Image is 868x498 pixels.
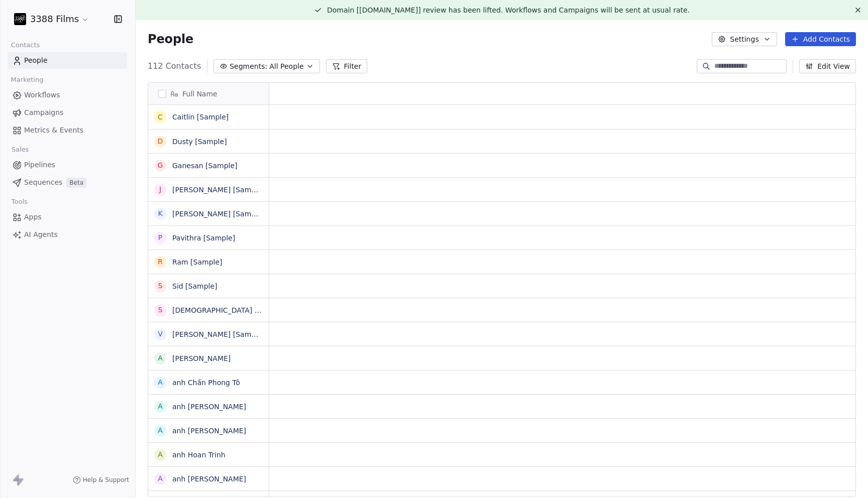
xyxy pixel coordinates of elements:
span: Metrics & Events [24,125,83,136]
a: [PERSON_NAME] [Sample] [172,330,265,338]
a: Caitlin [Sample] [172,113,229,121]
img: 3388Films_Logo_White.jpg [14,13,26,25]
a: anh Hoan Trinh [172,451,226,459]
span: People [24,55,48,66]
span: Full Name [182,89,218,99]
span: 112 Contacts [148,60,201,72]
span: Marketing [7,72,48,87]
span: Domain [[DOMAIN_NAME]] review has been lifted. Workflows and Campaigns will be sent at usual rate. [327,6,690,14]
button: Settings [712,32,777,46]
span: Sales [7,142,33,157]
div: C [158,112,163,122]
div: a [158,473,163,484]
span: Beta [66,178,86,188]
span: Workflows [24,90,60,100]
div: D [158,136,163,147]
a: anh Chấn Phong Tô [172,379,240,387]
a: Help & Support [73,476,129,484]
div: G [158,160,163,171]
a: anh [PERSON_NAME] [172,427,246,435]
a: Ganesan [Sample] [172,162,238,170]
span: Contacts [7,38,44,53]
span: People [148,32,193,47]
a: anh [PERSON_NAME] [172,475,246,483]
a: Sid [Sample] [172,282,218,290]
span: Apps [24,212,42,222]
span: Sequences [24,177,62,188]
div: Full Name [148,83,269,104]
div: A [158,353,163,363]
a: Apps [8,209,127,225]
div: V [158,329,163,339]
div: grid [148,105,269,497]
div: K [158,208,162,219]
div: S [158,281,163,291]
div: P [158,232,162,243]
button: Edit View [799,59,856,73]
div: R [158,257,163,267]
a: Pavithra [Sample] [172,234,235,242]
div: a [158,425,163,436]
a: Campaigns [8,104,127,121]
span: Tools [7,194,32,209]
span: Pipelines [24,160,55,170]
div: a [158,401,163,412]
a: Ram [Sample] [172,258,223,266]
span: Help & Support [83,476,129,484]
a: anh [PERSON_NAME] [172,403,246,411]
span: Segments: [230,61,267,72]
a: [PERSON_NAME] [Sample] [172,186,265,194]
a: [PERSON_NAME] [Sample] [172,210,265,218]
a: People [8,52,127,69]
button: 3388 Films [12,11,91,28]
div: a [158,449,163,460]
a: Workflows [8,87,127,103]
a: Metrics & Events [8,122,127,139]
div: J [159,184,161,195]
a: SequencesBeta [8,174,127,191]
div: S [158,305,163,315]
span: 3388 Films [30,13,79,26]
span: AI Agents [24,229,58,240]
a: Pipelines [8,157,127,173]
a: AI Agents [8,226,127,243]
button: Filter [326,59,368,73]
button: Add Contacts [785,32,856,46]
a: Dusty [Sample] [172,138,227,146]
span: Campaigns [24,107,63,118]
div: a [158,377,163,388]
span: All People [269,61,303,72]
a: [DEMOGRAPHIC_DATA] [Sample] [172,306,286,314]
a: [PERSON_NAME] [172,354,231,362]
